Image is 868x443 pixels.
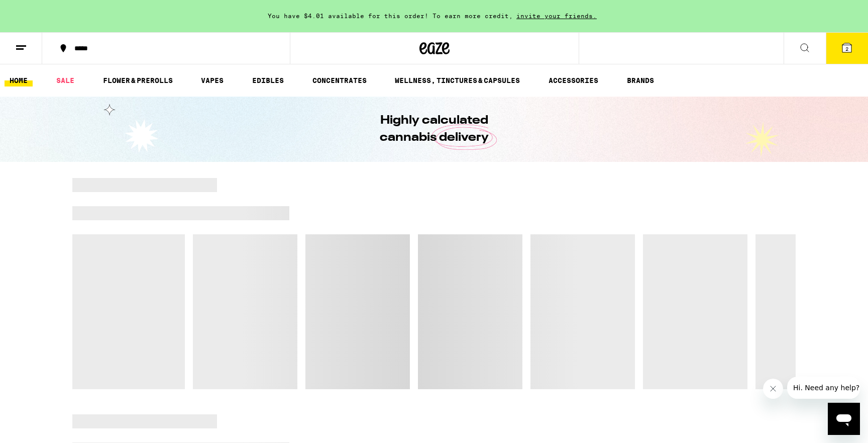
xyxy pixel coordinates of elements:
[828,403,860,435] iframe: Button to launch messaging window
[513,13,600,19] span: invite your friends.
[262,36,390,67] button: Redirect to URL
[46,32,233,57] div: Give $30, Get $40!
[390,74,525,86] a: WELLNESS, TINCTURES & CAPSULES
[47,57,169,69] div: Refer a friend with Eaze
[98,74,178,86] a: FLOWER & PREROLLS
[247,74,289,86] a: EDIBLES
[5,74,33,86] a: HOME
[845,46,848,52] span: 2
[351,112,517,146] h1: Highly calculated cannabis delivery
[51,74,79,86] a: SALE
[268,13,513,19] span: You have $4.01 available for this order! To earn more credit,
[763,379,783,399] iframe: Close message
[363,85,374,97] img: 81f27c5c-57f6-44aa-9514-2feda04d171f.png
[826,33,868,64] button: 2
[196,74,229,86] a: VAPES
[544,74,603,86] a: ACCESSORIES
[307,74,372,86] a: CONCENTRATES
[5,13,35,42] img: smile_yellow.png
[787,377,860,399] iframe: Message from company
[366,1,420,40] img: Vector.png
[622,74,659,86] a: BRANDS
[38,79,48,90] img: star.png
